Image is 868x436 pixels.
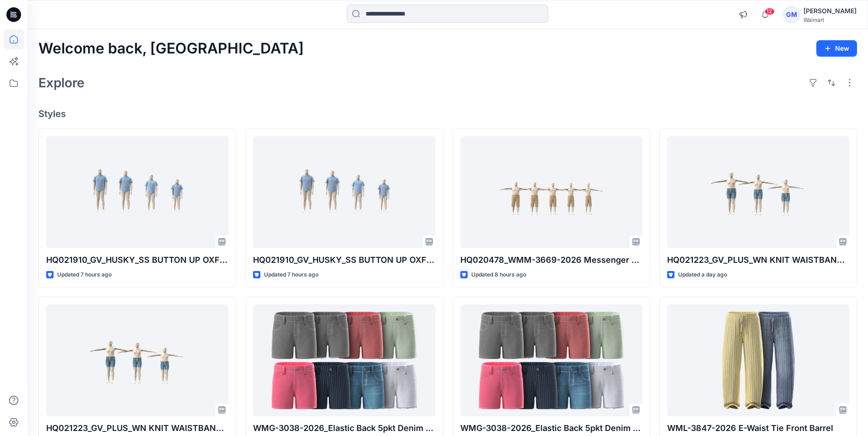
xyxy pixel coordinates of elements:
[667,422,849,435] p: WML-3847-2026 E-Waist Tie Front Barrel
[803,5,857,16] div: [PERSON_NAME]
[253,422,435,435] p: WMG-3038-2026_Elastic Back 5pkt Denim Shorts 3 Inseam - Cost Opt
[471,270,526,280] p: Updated 8 hours ago
[460,254,642,266] p: HQ020478_WMM-3669-2026 Messenger Cargo Short
[46,422,228,435] p: HQ021223_GV_PLUS_WN KNIT WAISTBAND DENIM SHORT
[253,136,435,248] a: HQ021910_GV_HUSKY_SS BUTTON UP OXFORD SHIRT
[46,254,228,266] p: HQ021910_GV_HUSKY_SS BUTTON UP OXFORD SHIRT
[46,304,228,416] a: HQ021223_GV_PLUS_WN KNIT WAISTBAND DENIM SHORT
[460,136,642,248] a: HQ020478_WMM-3669-2026 Messenger Cargo Short
[253,254,435,266] p: HQ021910_GV_HUSKY_SS BUTTON UP OXFORD SHIRT
[38,108,857,119] h4: Styles
[678,270,727,280] p: Updated a day ago
[253,304,435,416] a: WMG-3038-2026_Elastic Back 5pkt Denim Shorts 3 Inseam - Cost Opt
[57,270,112,280] p: Updated 7 hours ago
[803,16,857,23] div: Walmart
[667,254,849,266] p: HQ021223_GV_PLUS_WN KNIT WAISTBAND DENIM SHORT
[667,136,849,248] a: HQ021223_GV_PLUS_WN KNIT WAISTBAND DENIM SHORT
[264,270,318,280] p: Updated 7 hours ago
[38,40,304,57] h2: Welcome back, [GEOGRAPHIC_DATA]
[460,422,642,435] p: WMG-3038-2026_Elastic Back 5pkt Denim Shorts 3 Inseam
[816,40,857,57] button: New
[765,8,775,15] span: 12
[783,6,800,23] div: GM
[667,304,849,416] a: WML-3847-2026 E-Waist Tie Front Barrel
[46,136,228,248] a: HQ021910_GV_HUSKY_SS BUTTON UP OXFORD SHIRT
[460,304,642,416] a: WMG-3038-2026_Elastic Back 5pkt Denim Shorts 3 Inseam
[38,75,85,90] h2: Explore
